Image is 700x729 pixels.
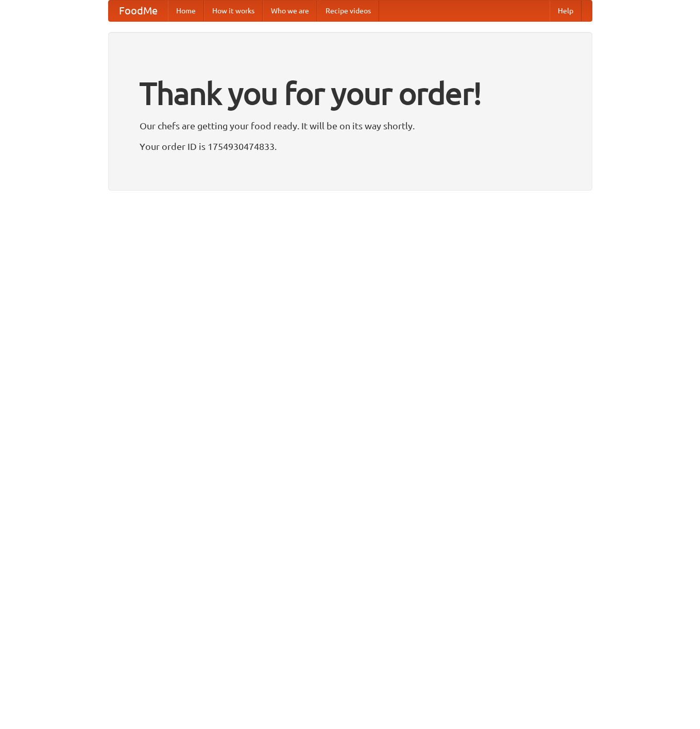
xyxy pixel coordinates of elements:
a: Help [550,1,582,21]
a: Home [168,1,204,21]
p: Our chefs are getting your food ready. It will be on its way shortly. [140,118,561,133]
h1: Thank you for your order! [140,69,561,118]
a: FoodMe [109,1,168,21]
a: How it works [204,1,263,21]
a: Who we are [263,1,317,21]
p: Your order ID is 1754930474833. [140,139,561,154]
a: Recipe videos [317,1,379,21]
